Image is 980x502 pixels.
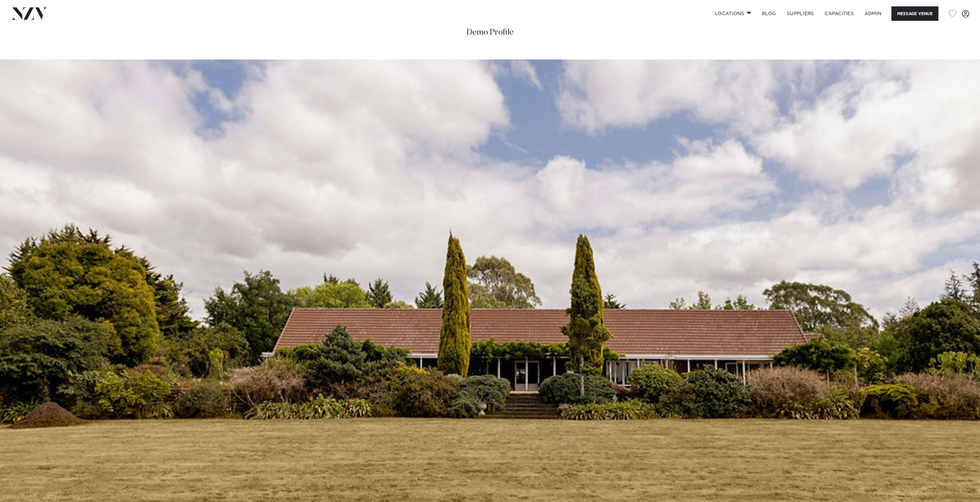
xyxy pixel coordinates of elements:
[859,6,887,21] a: ADMIN
[11,7,47,19] img: nzv-logo.png
[891,6,938,21] button: Message Venue
[709,6,756,21] a: Locations
[756,6,781,21] a: BLOG
[819,6,859,21] a: Capacities
[781,6,819,21] a: SUPPLIERS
